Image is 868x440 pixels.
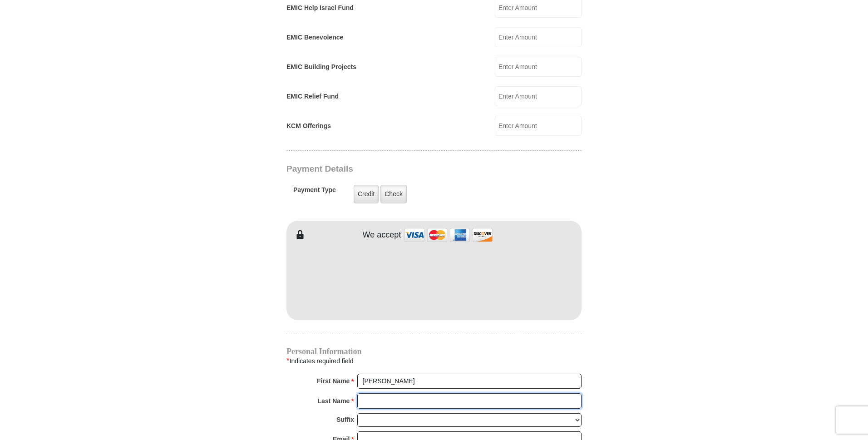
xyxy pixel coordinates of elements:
[286,3,354,13] label: EMIC Help Israel Fund
[363,230,401,240] h4: We accept
[286,355,582,367] div: Indicates required field
[336,413,354,426] strong: Suffix
[495,116,582,136] input: Enter Amount
[403,225,494,245] img: credit cards accepted
[293,186,336,198] h5: Payment Type
[286,348,582,355] h4: Personal Information
[286,121,331,131] label: KCM Offerings
[286,33,343,42] label: EMIC Benevolence
[495,27,582,47] input: Enter Amount
[495,57,582,77] input: Enter Amount
[354,185,379,203] label: Credit
[318,395,350,407] strong: Last Name
[317,375,350,387] strong: First Name
[495,86,582,106] input: Enter Amount
[286,62,356,72] label: EMIC Building Projects
[286,164,518,174] h3: Payment Details
[286,92,339,101] label: EMIC Relief Fund
[380,185,407,203] label: Check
